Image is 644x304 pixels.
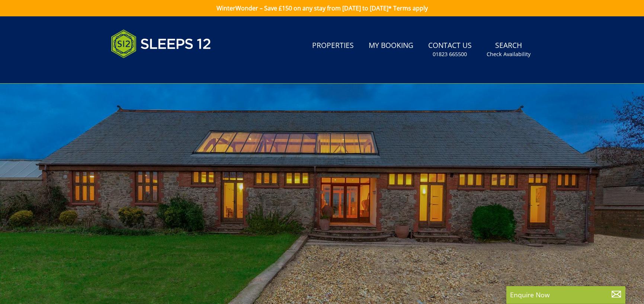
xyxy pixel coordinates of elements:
[425,38,475,62] a: Contact Us01823 665500
[487,51,531,58] small: Check Availability
[484,38,534,62] a: SearchCheck Availability
[510,290,622,300] p: Enquire Now
[111,25,211,62] img: Sleeps 12
[309,38,357,54] a: Properties
[366,38,416,54] a: My Booking
[433,51,467,58] small: 01823 665500
[107,67,185,73] iframe: Customer reviews powered by Trustpilot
